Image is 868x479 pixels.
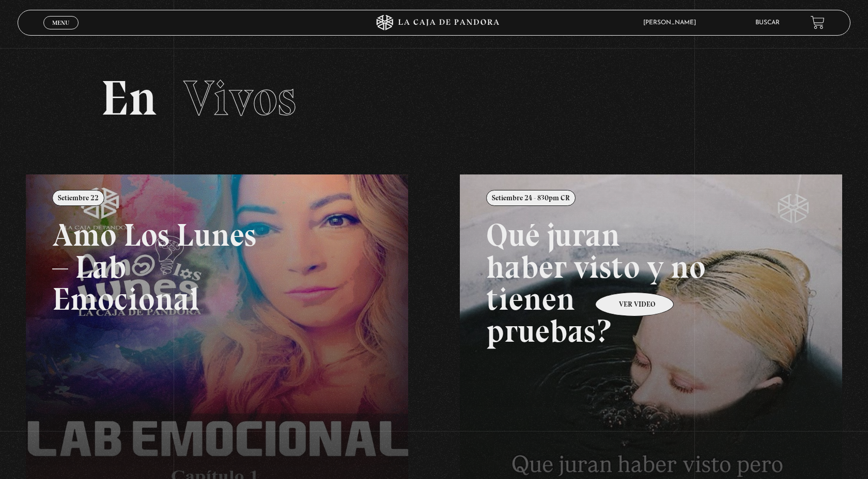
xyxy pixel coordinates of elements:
[755,20,780,26] a: Buscar
[49,28,73,35] span: Cerrar
[52,20,69,26] span: Menu
[101,74,767,123] h2: En
[811,15,825,29] a: View your shopping cart
[183,69,296,127] span: Vivos
[638,20,706,26] span: [PERSON_NAME]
